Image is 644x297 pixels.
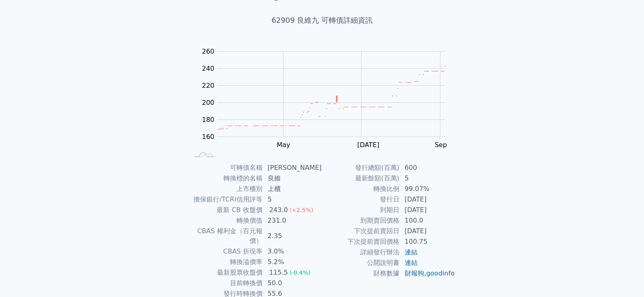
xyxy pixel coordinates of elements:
[202,116,215,124] tspan: 180
[322,268,400,279] td: 財務數據
[263,278,322,288] td: 50.0
[277,141,290,149] tspan: May
[405,259,418,267] a: 連結
[263,257,322,267] td: 5.2%
[198,48,458,165] g: Chart
[400,268,455,279] td: ,
[263,226,322,246] td: 2.35
[263,246,322,257] td: 3.0%
[202,99,215,106] tspan: 200
[179,15,465,26] h1: 62909 良維九 可轉債詳細資訊
[322,236,400,247] td: 下次提前賣回價格
[263,215,322,226] td: 231.0
[289,269,310,276] span: (-0.4%)
[189,215,263,226] td: 轉換價值
[263,194,322,205] td: 5
[435,141,447,149] tspan: Sep
[322,247,400,258] td: 詳細發行辦法
[268,205,290,215] div: 243.0
[189,194,263,205] td: 擔保銀行/TCRI信用評等
[202,65,215,72] tspan: 240
[322,173,400,184] td: 最新餘額(百萬)
[400,215,455,226] td: 100.0
[202,48,215,55] tspan: 260
[426,269,455,277] a: goodinfo
[400,236,455,247] td: 100.75
[202,82,215,89] tspan: 220
[400,184,455,194] td: 99.07%
[603,258,644,297] iframe: Chat Widget
[202,133,215,141] tspan: 160
[322,163,400,173] td: 發行總額(百萬)
[322,205,400,215] td: 到期日
[322,258,400,268] td: 公開說明書
[400,194,455,205] td: [DATE]
[189,163,263,173] td: 可轉債名稱
[189,257,263,267] td: 轉換溢價率
[189,226,263,246] td: CBAS 權利金（百元報價）
[263,184,322,194] td: 上櫃
[400,173,455,184] td: 5
[268,268,290,277] div: 115.5
[189,267,263,278] td: 最新股票收盤價
[405,269,424,277] a: 財報狗
[405,248,418,256] a: 連結
[189,184,263,194] td: 上市櫃別
[189,278,263,288] td: 目前轉換價
[289,207,313,213] span: (+2.5%)
[322,184,400,194] td: 轉換比例
[217,66,445,129] g: Series
[189,246,263,257] td: CBAS 折現率
[322,226,400,236] td: 下次提前賣回日
[189,173,263,184] td: 轉換標的名稱
[400,163,455,173] td: 600
[322,194,400,205] td: 發行日
[603,258,644,297] div: 聊天小工具
[400,226,455,236] td: [DATE]
[189,205,263,215] td: 最新 CB 收盤價
[357,141,379,149] tspan: [DATE]
[322,215,400,226] td: 到期賣回價格
[263,173,322,184] td: 良維
[400,205,455,215] td: [DATE]
[263,163,322,173] td: [PERSON_NAME]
